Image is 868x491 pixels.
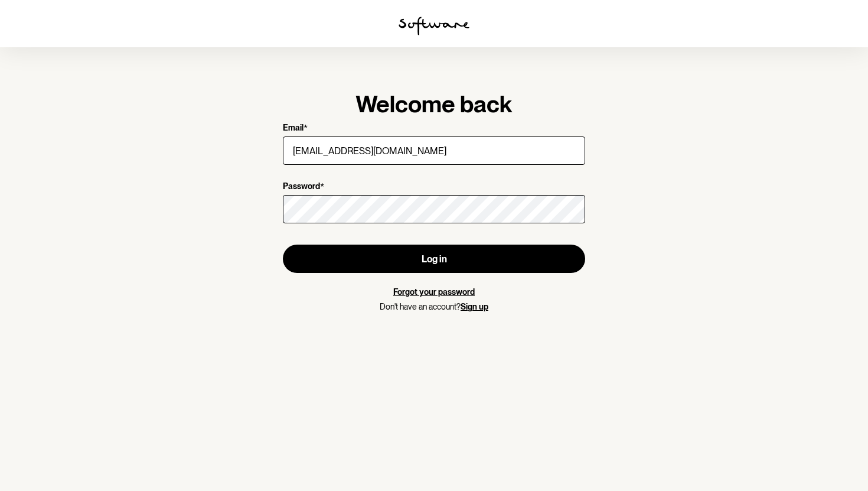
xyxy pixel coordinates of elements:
p: Password [283,181,320,193]
button: Log in [283,245,585,273]
p: Email [283,123,304,134]
p: Don't have an account? [283,302,585,312]
h1: Welcome back [283,90,585,118]
a: Sign up [461,302,488,311]
a: Forgot your password [393,287,475,297]
img: software logo [399,17,469,35]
